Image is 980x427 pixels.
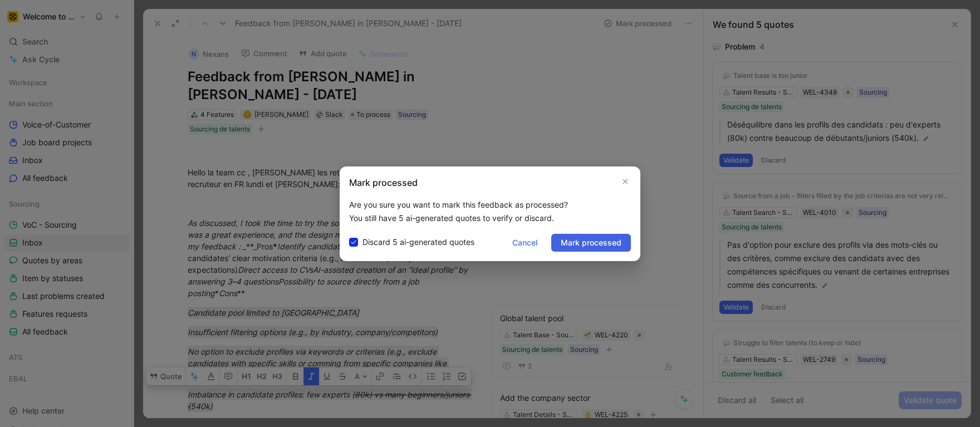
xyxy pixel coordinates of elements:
[362,235,474,249] span: Discard 5 ai-generated quotes
[349,176,418,189] h2: Mark processed
[551,234,631,252] button: Mark processed
[349,212,631,225] p: You still have 5 ai-generated quotes to verify or discard.
[349,198,631,212] p: Are you sure you want to mark this feedback as processed?
[512,236,537,249] span: Cancel
[503,234,547,252] button: Cancel
[561,236,621,249] span: Mark processed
